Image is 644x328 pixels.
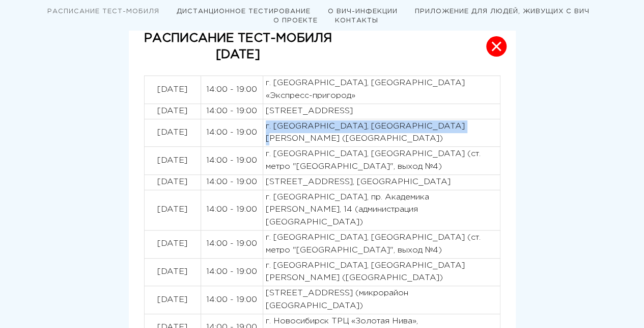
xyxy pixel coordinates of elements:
a: РАСПИСАНИЕ ТЕСТ-МОБИЛЯ [47,9,159,14]
p: г. [GEOGRAPHIC_DATA], [GEOGRAPHIC_DATA][PERSON_NAME] ([GEOGRAPHIC_DATA]) [266,260,497,285]
a: ДИСТАНЦИОННОЕ ТЕСТИРОВАНИЕ [177,9,311,14]
p: г. [GEOGRAPHIC_DATA], [GEOGRAPHIC_DATA] (ст. метро "[GEOGRAPHIC_DATA]", выход №4) [266,148,497,173]
p: [DATE] [147,84,198,96]
p: [DATE] [147,238,198,250]
p: 14:00 - 19:00 [204,266,260,279]
p: 14:00 - 19:00 [204,294,260,307]
a: О ПРОЕКТЕ [273,18,318,23]
a: ПРИЛОЖЕНИЕ ДЛЯ ЛЮДЕЙ, ЖИВУЩИХ С ВИЧ [415,9,590,14]
a: КОНТАКТЫ [335,18,378,23]
p: 14:00 - 19:00 [204,105,260,118]
p: [DATE] [147,294,198,307]
p: [DATE] [147,266,198,279]
p: [STREET_ADDRESS] [266,105,497,118]
p: 14:00 - 19:00 [204,238,260,250]
p: 14:00 - 19:00 [204,155,260,167]
p: 14:00 - 19:00 [204,176,260,189]
p: [DATE] [147,127,198,139]
p: [STREET_ADDRESS], [GEOGRAPHIC_DATA] [266,176,497,189]
p: [DATE] [147,105,198,118]
p: г. [GEOGRAPHIC_DATA], [GEOGRAPHIC_DATA] (ст. метро "[GEOGRAPHIC_DATA]", выход №4) [266,232,497,257]
p: 14:00 - 19:00 [204,127,260,139]
strong: РАСПИСАНИЕ ТЕСТ-МОБИЛЯ [144,33,332,44]
p: [DATE] [147,176,198,189]
p: [DATE] [147,204,198,216]
p: [STREET_ADDRESS] (микрорайон [GEOGRAPHIC_DATA]) [266,287,497,313]
p: г. [GEOGRAPHIC_DATA], пр. Академика [PERSON_NAME], 14 (администрация [GEOGRAPHIC_DATA]) [266,191,497,229]
button: РАСПИСАНИЕ ТЕСТ-МОБИЛЯ[DATE] [129,17,516,76]
p: [DATE] [147,155,198,167]
a: О ВИЧ-ИНФЕКЦИИ [328,9,398,14]
p: г. [GEOGRAPHIC_DATA], [GEOGRAPHIC_DATA][PERSON_NAME] ([GEOGRAPHIC_DATA]) [266,120,497,146]
p: 14:00 - 19:00 [204,204,260,216]
p: [DATE] [144,46,332,63]
p: 14:00 - 19:00 [204,84,260,96]
p: г. [GEOGRAPHIC_DATA], [GEOGRAPHIC_DATA] «Экспресс-пригород» [266,77,497,103]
